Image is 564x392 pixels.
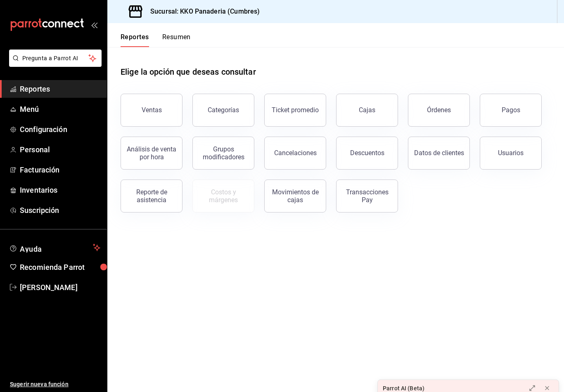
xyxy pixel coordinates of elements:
div: Cajas [359,106,375,114]
button: Pregunta a Parrot AI [9,50,102,67]
button: Transacciones Pay [336,179,398,213]
button: Análisis de venta por hora [121,137,182,170]
span: Personal [20,144,100,155]
div: Costos y márgenes [198,188,249,204]
button: Reporte de asistencia [121,179,182,213]
button: Contrata inventarios para ver este reporte [192,179,254,213]
span: Menú [20,104,100,115]
button: Usuarios [480,137,542,170]
div: Órdenes [427,106,451,114]
div: Pagos [502,106,520,114]
div: Grupos modificadores [198,145,249,161]
div: Ticket promedio [272,106,319,114]
button: Pagos [480,94,542,127]
span: Facturación [20,164,100,175]
div: Reporte de asistencia [126,188,177,204]
div: Categorías [208,106,239,114]
span: Ayuda [20,243,90,253]
div: Descuentos [350,149,384,157]
div: Usuarios [498,149,524,157]
a: Pregunta a Parrot AI [6,60,102,68]
button: Movimientos de cajas [264,179,326,213]
button: Datos de clientes [408,137,470,170]
div: Transacciones Pay [341,188,393,204]
span: Inventarios [20,184,100,196]
span: Recomienda Parrot [20,262,100,273]
button: Ventas [121,94,182,127]
button: Cancelaciones [264,137,326,170]
button: Descuentos [336,137,398,170]
span: Reportes [20,83,100,94]
div: Análisis de venta por hora [126,145,177,161]
button: Órdenes [408,94,470,127]
div: Cancelaciones [274,149,317,157]
h3: Sucursal: KKO Panaderia (Cumbres) [144,7,260,17]
span: Configuración [20,124,100,135]
button: Categorías [192,94,254,127]
button: Grupos modificadores [192,137,254,170]
span: Pregunta a Parrot AI [22,54,89,63]
div: navigation tabs [121,33,191,47]
div: Datos de clientes [414,149,464,157]
button: Cajas [336,94,398,127]
h1: Elige la opción que deseas consultar [121,66,256,78]
button: open_drawer_menu [91,21,97,28]
span: [PERSON_NAME] [20,282,100,293]
span: Suscripción [20,205,100,216]
button: Ticket promedio [264,94,326,127]
button: Reportes [121,33,149,47]
div: Movimientos de cajas [270,188,321,204]
div: Ventas [142,106,162,114]
span: Sugerir nueva función [10,380,100,389]
button: Resumen [162,33,191,47]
